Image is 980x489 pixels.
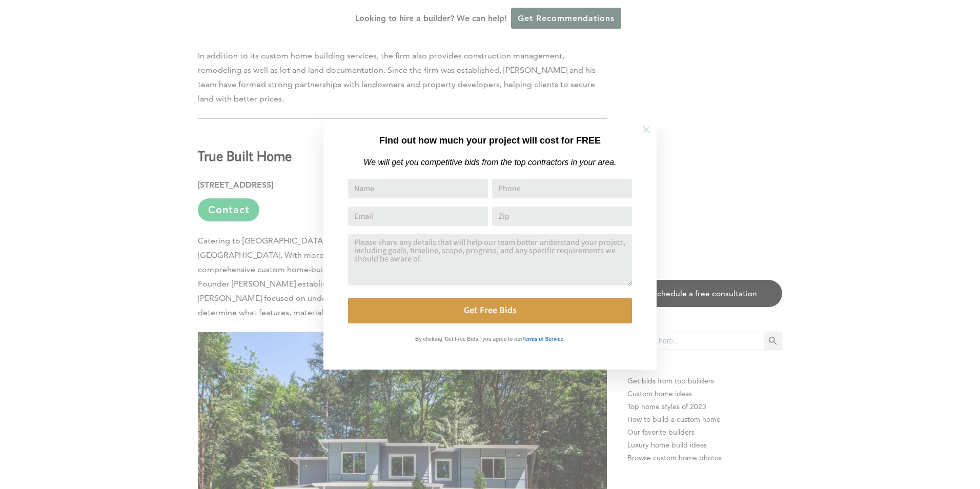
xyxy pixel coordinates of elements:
[415,336,522,342] strong: By clicking 'Get Free Bids,' you agree to our
[628,112,664,148] button: Close
[522,336,563,342] strong: Terms of Service
[363,158,616,167] em: We will get you competitive bids from the top contractors in your area.
[348,298,632,323] button: Get Free Bids
[563,336,565,342] strong: .
[348,207,488,226] input: Email Address
[348,234,632,286] textarea: Comment or Message
[348,179,488,198] input: Name
[379,135,601,146] strong: Find out how much your project will cost for FREE
[492,207,632,226] input: Zip
[522,334,563,342] a: Terms of Service
[492,179,632,198] input: Phone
